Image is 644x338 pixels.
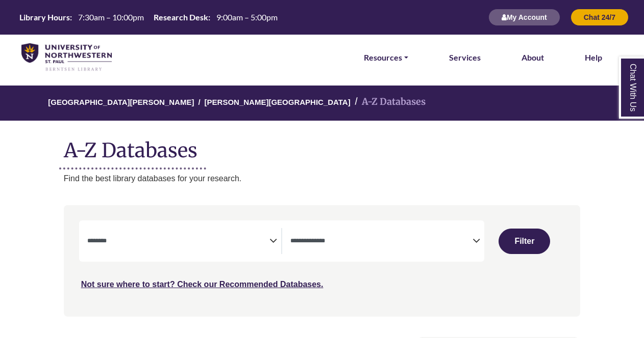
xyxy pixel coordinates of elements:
a: Services [449,51,481,64]
button: My Account [488,9,560,26]
h1: A-Z Databases [64,131,581,162]
th: Library Hours: [15,12,72,22]
a: Chat 24/7 [571,13,629,21]
button: Submit for Search Results [499,229,550,254]
textarea: Search [87,238,269,246]
a: About [522,51,544,64]
span: 7:30am – 10:00pm [78,12,144,22]
table: Hours Today [15,12,282,21]
textarea: Search [290,238,473,246]
span: 9:00am – 5:00pm [216,12,278,22]
a: Resources [364,51,408,64]
a: Not sure where to start? Check our Recommended Databases. [81,280,324,289]
button: Chat 24/7 [571,9,629,26]
a: Hours Today [15,12,282,23]
nav: breadcrumb [64,86,581,121]
p: Find the best library databases for your research. [64,172,581,185]
li: A-Z Databases [351,95,426,109]
a: My Account [488,13,560,21]
nav: Search filters [64,205,581,316]
a: [GEOGRAPHIC_DATA][PERSON_NAME] [48,96,194,106]
a: Help [585,51,602,64]
img: library_home [21,43,112,72]
a: [PERSON_NAME][GEOGRAPHIC_DATA] [205,96,351,106]
th: Research Desk: [150,12,211,22]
